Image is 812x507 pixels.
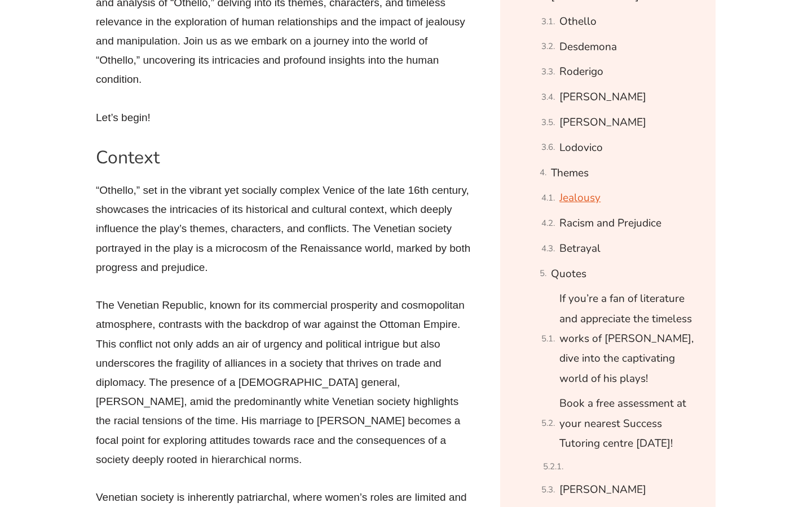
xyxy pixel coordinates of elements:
[96,181,474,277] p: “Othello,” set in the vibrant yet socially complex Venice of the late 16th century, showcases the...
[559,480,646,500] a: [PERSON_NAME]
[559,113,646,132] a: [PERSON_NAME]
[559,138,603,158] a: Lodovico
[96,296,474,469] p: The Venetian Republic, known for its commercial prosperity and cosmopolitan atmosphere, contrasts...
[559,62,603,82] a: Roderigo
[551,163,589,183] a: Themes
[619,380,812,507] iframe: Chat Widget
[559,394,701,453] a: Book a free assessment at your nearest Success Tutoring centre [DATE]!
[559,87,646,107] a: [PERSON_NAME]
[559,239,601,259] a: Betrayal
[559,214,661,233] a: Racism and Prejudice
[559,37,617,57] a: Desdemona
[559,188,601,208] a: Jealousy
[559,289,701,388] a: If you’re a fan of literature and appreciate the timeless works of [PERSON_NAME], dive into the c...
[96,146,474,170] h2: Context
[551,264,586,284] a: Quotes
[559,12,597,32] a: Othello
[96,108,474,127] p: Let’s begin!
